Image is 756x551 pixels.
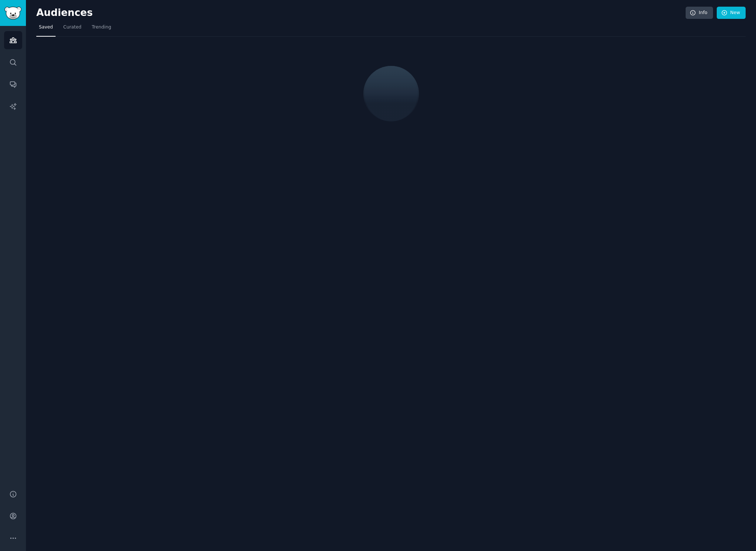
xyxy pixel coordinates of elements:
[4,7,21,20] img: GummySearch logo
[717,7,746,19] a: New
[63,24,81,31] span: Curated
[36,21,56,37] a: Saved
[89,21,114,37] a: Trending
[686,7,713,19] a: Info
[61,21,84,37] a: Curated
[39,24,53,31] span: Saved
[92,24,111,31] span: Trending
[36,7,686,19] h2: Audiences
